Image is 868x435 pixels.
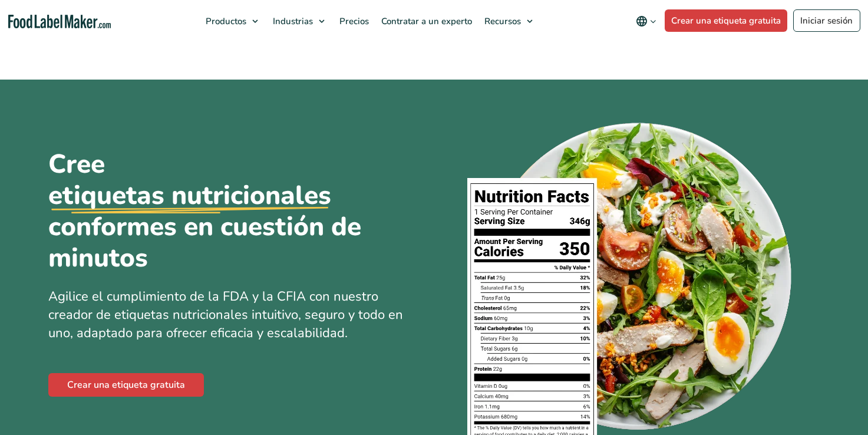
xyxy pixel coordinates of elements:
a: Crear una etiqueta gratuita [48,373,204,397]
span: Recursos [481,15,522,27]
span: Productos [202,15,247,27]
a: Crear una etiqueta gratuita [665,9,788,32]
button: Change language [628,9,665,33]
u: etiquetas nutricionales [48,180,331,211]
span: Precios [336,15,370,27]
span: Agilice el cumplimiento de la FDA y la CFIA con nuestro creador de etiquetas nutricionales intuit... [48,288,403,342]
span: Contratar a un experto [378,15,473,27]
a: Food Label Maker homepage [8,15,111,28]
a: Iniciar sesión [793,9,860,32]
h1: Cree conformes en cuestión de minutos [48,149,367,273]
span: Industrias [269,15,314,27]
